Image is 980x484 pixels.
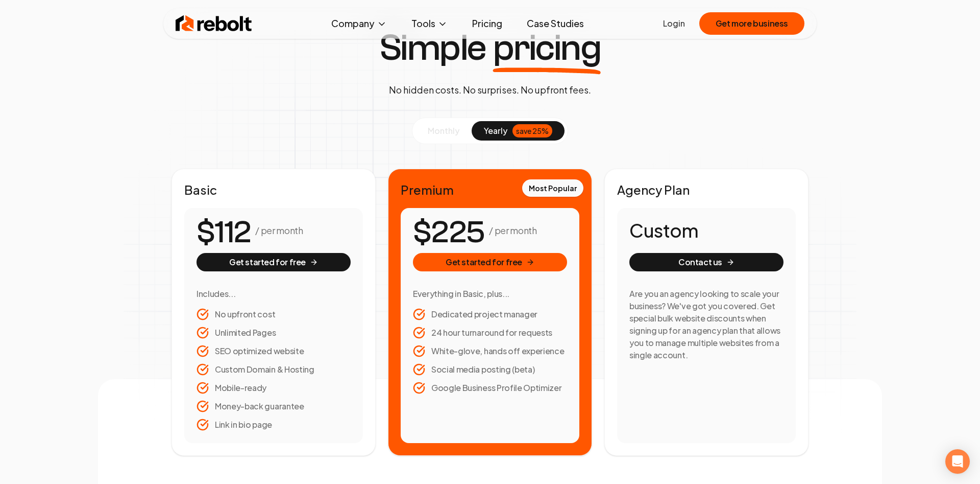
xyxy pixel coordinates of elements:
[464,13,510,34] a: Pricing
[629,253,783,271] button: Contact us
[413,253,567,271] button: Get started for free
[197,308,351,320] li: No upfront cost
[379,30,601,66] h1: Simple
[389,83,591,97] p: No hidden costs. No surprises. No upfront fees.
[522,179,583,197] div: Most Popular
[629,288,783,361] h3: Are you an agency looking to scale your business? We've got you covered. Get special bulk website...
[519,13,592,34] a: Case Studies
[663,17,685,30] a: Login
[197,419,351,431] li: Link in bio page
[255,223,303,238] p: / per month
[413,210,485,256] number-flow-react: $225
[415,121,472,141] button: monthly
[489,223,536,238] p: / per month
[197,288,351,300] h3: Includes...
[176,13,252,34] img: Rebolt Logo
[197,345,351,357] li: SEO optimized website
[197,210,251,256] number-flow-react: $112
[472,121,565,141] button: yearlysave 25%
[197,253,351,271] button: Get started for free
[699,12,804,35] button: Get more business
[413,382,567,394] li: Google Business Profile Optimizer
[413,345,567,357] li: White-glove, hands off experience
[629,220,783,241] h1: Custom
[197,400,351,412] li: Money-back guarantee
[617,181,796,198] h2: Agency Plan
[197,327,351,339] li: Unlimited Pages
[413,308,567,320] li: Dedicated project manager
[323,13,395,34] button: Company
[401,181,579,198] h2: Premium
[484,125,507,137] span: yearly
[945,449,970,474] div: Open Intercom Messenger
[184,181,363,198] h2: Basic
[413,327,567,339] li: 24 hour turnaround for requests
[197,363,351,376] li: Custom Domain & Hosting
[413,363,567,376] li: Social media posting (beta)
[197,382,351,394] li: Mobile-ready
[413,288,567,300] h3: Everything in Basic, plus...
[428,125,459,136] span: monthly
[493,30,601,66] span: pricing
[512,124,552,137] div: save 25%
[403,13,456,34] button: Tools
